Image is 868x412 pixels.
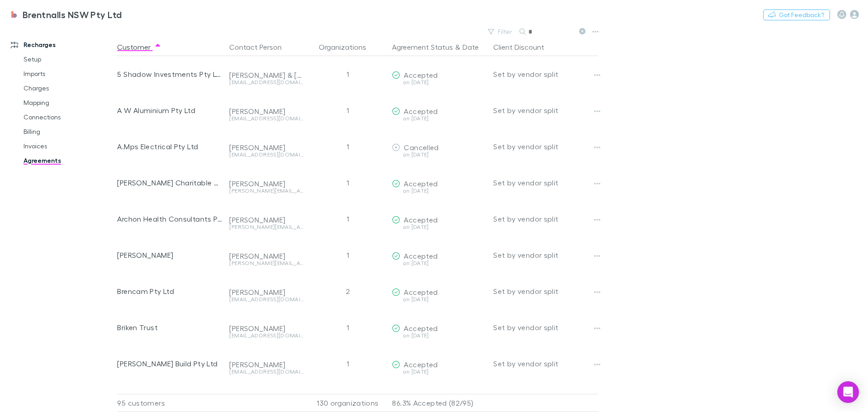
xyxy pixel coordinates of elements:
[229,260,303,266] div: [PERSON_NAME][EMAIL_ADDRESS][DOMAIN_NAME]
[229,324,303,333] div: [PERSON_NAME]
[404,71,438,79] span: Accepted
[404,143,439,152] span: Cancelled
[14,95,122,110] a: Mapping
[117,128,222,165] div: A.Mps Electrical Pty Ltd
[229,80,303,85] div: [EMAIL_ADDRESS][DOMAIN_NAME]
[392,333,486,338] div: on [DATE]
[229,297,303,302] div: [EMAIL_ADDRESS][DOMAIN_NAME]
[117,346,222,382] div: [PERSON_NAME] Build Pty Ltd
[229,179,303,188] div: [PERSON_NAME]
[404,215,438,224] span: Accepted
[229,188,303,194] div: [PERSON_NAME][EMAIL_ADDRESS][DOMAIN_NAME]
[404,288,438,296] span: Accepted
[307,394,388,412] div: 130 organizations
[763,9,830,20] button: Got Feedback?
[493,92,598,128] div: Set by vendor split
[307,201,388,237] div: 1
[307,56,388,92] div: 1
[117,394,226,412] div: 95 customers
[2,38,122,52] a: Recharges
[307,237,388,273] div: 1
[14,124,122,139] a: Billing
[404,251,438,260] span: Accepted
[837,381,859,403] div: Open Intercom Messenger
[392,188,486,194] div: on [DATE]
[392,394,486,412] p: 86.3% Accepted (82/95)
[404,324,438,332] span: Accepted
[229,152,303,157] div: [EMAIL_ADDRESS][DOMAIN_NAME]
[229,143,303,152] div: [PERSON_NAME]
[404,360,438,369] span: Accepted
[14,52,122,66] a: Setup
[307,165,388,201] div: 1
[493,128,598,165] div: Set by vendor split
[392,297,486,302] div: on [DATE]
[14,139,122,153] a: Invoices
[307,128,388,165] div: 1
[483,26,518,37] button: Filter
[307,346,388,382] div: 1
[229,369,303,374] div: [EMAIL_ADDRESS][DOMAIN_NAME]
[307,92,388,128] div: 1
[14,110,122,124] a: Connections
[229,251,303,260] div: [PERSON_NAME]
[117,201,222,237] div: Archon Health Consultants Pty Ltd
[493,165,598,201] div: Set by vendor split
[117,237,222,273] div: [PERSON_NAME]
[493,56,598,92] div: Set by vendor split
[392,116,486,121] div: on [DATE]
[229,360,303,369] div: [PERSON_NAME]
[493,38,555,56] button: Client Discount
[319,38,377,56] button: Organizations
[117,165,222,201] div: [PERSON_NAME] Charitable Trust
[392,224,486,230] div: on [DATE]
[14,81,122,95] a: Charges
[307,273,388,309] div: 2
[462,38,479,56] button: Date
[9,9,19,20] img: Brentnalls NSW Pty Ltd's Logo
[23,9,122,20] h3: Brentnalls NSW Pty Ltd
[4,4,127,25] a: Brentnalls NSW Pty Ltd
[117,273,222,309] div: Brencam Pty Ltd
[493,237,598,273] div: Set by vendor split
[493,201,598,237] div: Set by vendor split
[229,71,303,80] div: [PERSON_NAME] & [PERSON_NAME]
[392,152,486,157] div: on [DATE]
[307,309,388,346] div: 1
[229,288,303,297] div: [PERSON_NAME]
[392,38,486,56] div: &
[14,66,122,81] a: Imports
[392,38,453,56] button: Agreement Status
[229,224,303,230] div: [PERSON_NAME][EMAIL_ADDRESS][DOMAIN_NAME]
[392,80,486,85] div: on [DATE]
[229,38,292,56] button: Contact Person
[117,92,222,128] div: A W Aluminium Pty Ltd
[392,260,486,266] div: on [DATE]
[14,153,122,168] a: Agreements
[229,107,303,116] div: [PERSON_NAME]
[117,38,161,56] button: Customer
[392,369,486,374] div: on [DATE]
[493,273,598,309] div: Set by vendor split
[229,333,303,338] div: [EMAIL_ADDRESS][DOMAIN_NAME]
[404,107,438,115] span: Accepted
[117,309,222,346] div: Briken Trust
[229,116,303,121] div: [EMAIL_ADDRESS][DOMAIN_NAME]
[493,309,598,346] div: Set by vendor split
[493,346,598,382] div: Set by vendor split
[117,56,222,92] div: 5 Shadow Investments Pty Ltd
[404,179,438,188] span: Accepted
[229,215,303,224] div: [PERSON_NAME]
